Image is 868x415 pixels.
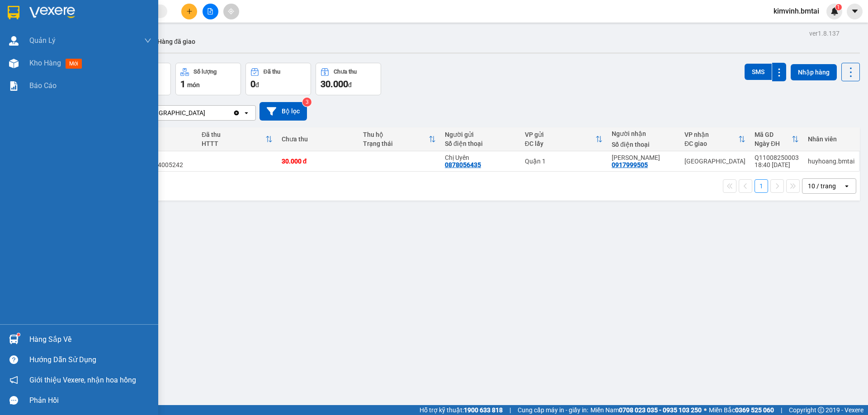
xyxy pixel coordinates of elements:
[29,59,61,67] span: Kho hàng
[420,405,503,415] span: Hỗ trợ kỹ thuật:
[9,81,19,91] img: solution-icon
[830,7,839,15] img: icon-new-feature
[445,161,481,168] div: 0878056435
[282,135,354,143] div: Chưa thu
[709,405,774,415] span: Miền Bắc
[612,130,675,137] div: Người nhận
[302,98,311,107] sup: 3
[181,4,197,19] button: plus
[206,108,207,117] input: Selected Nha Trang.
[684,158,745,165] div: [GEOGRAPHIC_DATA]
[809,28,840,38] div: ver 1.8.137
[518,405,588,415] span: Cung cấp máy in - giấy in:
[619,406,702,414] strong: 0708 023 035 - 0935 103 250
[735,406,774,414] strong: 0369 525 060
[348,81,352,89] span: đ
[680,127,750,151] th: Toggle SortBy
[9,355,18,364] span: question-circle
[187,81,200,89] span: món
[755,131,792,138] div: Mã GD
[851,7,859,15] span: caret-down
[525,131,595,138] div: VP gửi
[847,4,863,19] button: caret-down
[791,64,837,80] button: Nhập hàng
[445,154,516,161] div: Chị Uyên
[175,63,241,95] button: Số lượng1món
[843,182,850,190] svg: open
[197,127,277,151] th: Toggle SortBy
[464,406,503,414] strong: 1900 633 818
[755,154,799,161] div: Q11008250003
[144,108,205,117] div: [GEOGRAPHIC_DATA]
[750,127,803,151] th: Toggle SortBy
[186,8,193,14] span: plus
[359,127,440,151] th: Toggle SortBy
[202,131,265,138] div: Đã thu
[9,335,19,344] img: warehouse-icon
[29,353,151,367] div: Hướng dẫn sử dụng
[29,333,151,346] div: Hàng sắp về
[445,131,516,138] div: Người gửi
[704,408,707,412] span: ⚪️
[684,131,738,138] div: VP nhận
[223,4,239,19] button: aim
[9,376,18,384] span: notification
[233,109,240,117] svg: Clear value
[363,140,429,147] div: Trạng thái
[684,140,738,147] div: ĐC giao
[9,59,19,68] img: warehouse-icon
[29,35,56,46] span: Quản Lý
[316,63,381,95] button: Chưa thu30.000đ
[250,79,255,89] span: 0
[150,31,203,52] button: Hàng đã giao
[755,161,799,168] div: 18:40 [DATE]
[520,127,607,151] th: Toggle SortBy
[445,140,516,147] div: Số điện thoại
[835,4,842,10] sup: 1
[29,394,151,407] div: Phản hồi
[755,140,792,147] div: Ngày ĐH
[259,102,307,121] button: Bộ lọc
[8,6,19,19] img: logo-vxr
[243,109,250,117] svg: open
[264,69,280,75] div: Đã thu
[255,81,259,89] span: đ
[837,4,840,10] span: 1
[202,140,265,147] div: HTTT
[17,333,20,336] sup: 1
[818,407,824,413] span: copyright
[766,5,826,17] span: kimvinh.bmtai
[755,179,768,193] button: 1
[590,405,702,415] span: Miền Nam
[144,37,151,44] span: down
[808,158,854,165] div: huyhoang.bmtai
[29,374,136,386] span: Giới thiệu Vexere, nhận hoa hồng
[334,69,357,75] div: Chưa thu
[66,59,82,69] span: mới
[9,36,19,46] img: warehouse-icon
[245,63,311,95] button: Đã thu0đ
[781,405,782,415] span: |
[525,140,595,147] div: ĐC lấy
[29,80,57,91] span: Báo cáo
[363,131,429,138] div: Thu hộ
[9,396,18,405] span: message
[808,182,836,191] div: 10 / trang
[203,4,218,19] button: file-add
[228,8,234,14] span: aim
[180,79,185,89] span: 1
[612,141,675,148] div: Số điện thoại
[509,405,511,415] span: |
[282,158,354,165] div: 30.000 đ
[193,69,217,75] div: Số lượng
[525,158,603,165] div: Quận 1
[612,154,675,161] div: Trần Châu
[612,161,648,168] div: 0917999505
[207,8,213,14] span: file-add
[808,135,854,143] div: Nhân viên
[321,79,348,89] span: 30.000
[745,64,772,80] button: SMS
